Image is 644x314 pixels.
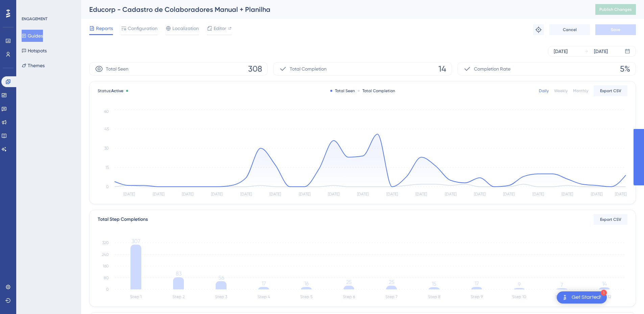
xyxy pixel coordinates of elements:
[176,270,182,277] tspan: 83
[98,215,148,224] div: Total Step Completions
[512,294,526,299] tspan: Step 10
[475,280,479,287] tspan: 17
[172,294,185,299] tspan: Step 2
[591,192,602,197] tspan: [DATE]
[389,279,395,285] tspan: 25
[343,294,355,299] tspan: Step 6
[290,65,327,73] span: Total Completion
[128,24,158,32] span: Configuration
[106,287,109,292] tspan: 0
[104,276,109,280] tspan: 80
[300,294,312,299] tspan: Step 5
[102,252,109,257] tspan: 240
[218,274,224,281] tspan: 56
[599,7,632,12] span: Publish Changes
[123,192,135,197] tspan: [DATE]
[601,290,607,296] div: 1
[96,24,113,32] span: Reports
[22,16,47,22] div: ENGAGEMENT
[248,63,262,74] span: 308
[104,127,109,131] tspan: 45
[474,65,510,73] span: Completion Rate
[262,280,266,287] tspan: 17
[503,192,515,197] tspan: [DATE]
[561,293,569,302] img: launcher-image-alternative-text
[130,294,142,299] tspan: Step 1
[595,24,636,35] button: Save
[562,192,573,197] tspan: [DATE]
[600,88,621,94] span: Export CSV
[172,24,199,32] span: Localization
[549,24,590,35] button: Cancel
[211,192,222,197] tspan: [DATE]
[258,294,270,299] tspan: Step 4
[563,27,577,32] span: Cancel
[299,192,310,197] tspan: [DATE]
[104,109,109,114] tspan: 60
[357,192,368,197] tspan: [DATE]
[554,47,568,55] div: [DATE]
[89,5,578,14] div: Educorp - Cadastro de Colaboradores Manual + Planilha
[620,63,630,74] span: 5%
[432,281,436,287] tspan: 15
[358,88,395,94] div: Total Completion
[573,88,588,94] div: Monthly
[555,294,568,299] tspan: Step 11
[104,146,109,151] tspan: 30
[554,88,568,94] div: Weekly
[22,59,45,72] button: Themes
[616,287,636,308] iframe: UserGuiding AI Assistant Launcher
[346,279,352,285] tspan: 25
[445,192,456,197] tspan: [DATE]
[471,294,483,299] tspan: Step 9
[215,294,227,299] tspan: Step 3
[182,192,193,197] tspan: [DATE]
[22,45,47,57] button: Hotspots
[438,63,446,74] span: 14
[594,47,608,55] div: [DATE]
[98,88,123,94] span: Status:
[240,192,252,197] tspan: [DATE]
[330,88,355,94] div: Total Seen
[602,281,607,287] tspan: 14
[106,65,128,73] span: Total Seen
[595,4,636,15] button: Publish Changes
[560,282,563,288] tspan: 7
[385,294,398,299] tspan: Step 7
[304,280,309,287] tspan: 16
[214,24,226,32] span: Editor
[518,281,521,288] tspan: 9
[269,192,281,197] tspan: [DATE]
[615,192,626,197] tspan: [DATE]
[428,294,440,299] tspan: Step 8
[105,165,109,170] tspan: 15
[106,184,109,189] tspan: 0
[22,30,43,42] button: Guides
[557,291,607,304] div: Open Get Started! checklist, remaining modules: 1
[132,238,140,244] tspan: 307
[539,88,549,94] div: Daily
[532,192,544,197] tspan: [DATE]
[594,85,627,96] button: Export CSV
[386,192,398,197] tspan: [DATE]
[153,192,164,197] tspan: [DATE]
[415,192,427,197] tspan: [DATE]
[572,294,601,301] div: Get Started!
[594,214,627,225] button: Export CSV
[102,240,109,245] tspan: 320
[103,264,109,268] tspan: 160
[600,217,621,222] span: Export CSV
[611,27,620,32] span: Save
[328,192,339,197] tspan: [DATE]
[474,192,485,197] tspan: [DATE]
[111,88,123,93] span: Active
